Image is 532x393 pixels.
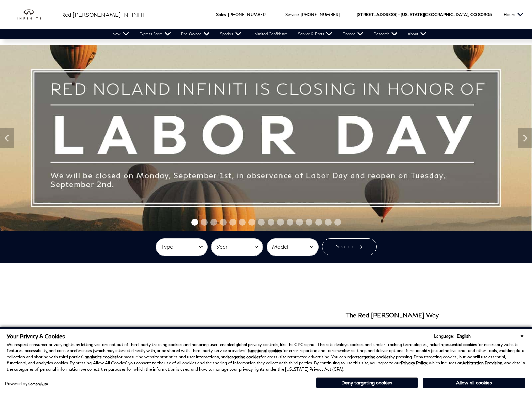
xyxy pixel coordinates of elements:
img: INFINITI [17,9,51,20]
span: Go to slide 13 [306,219,312,226]
span: Go to slide 8 [258,219,265,226]
a: New [107,29,134,39]
a: Pre-Owned [176,29,215,39]
span: Model [272,241,305,252]
a: Service & Parts [293,29,337,39]
span: Red [PERSON_NAME] INFINITI [61,11,145,18]
span: Go to slide 5 [229,219,236,226]
button: Search [322,238,377,255]
button: Year [211,239,263,256]
a: [PHONE_NUMBER] [301,12,340,17]
strong: essential cookies [446,342,477,347]
div: Language: [434,334,454,338]
a: Specials [215,29,246,39]
a: ComplyAuto [28,382,48,386]
span: Go to slide 7 [248,219,255,226]
select: Language Select [455,333,525,339]
span: : [226,12,227,17]
a: Research [369,29,403,39]
h3: The Red [PERSON_NAME] Way [346,312,439,319]
span: Go to slide 2 [201,219,208,226]
div: Next [518,128,532,148]
strong: targeting cookies [358,354,390,359]
strong: functional cookies [248,348,282,353]
span: Your Privacy & Cookies [7,333,65,339]
a: Unlimited Confidence [246,29,293,39]
span: Go to slide 14 [315,219,322,226]
span: Go to slide 3 [210,219,217,226]
p: We respect consumer privacy rights by letting visitors opt out of third-party tracking cookies an... [7,342,525,372]
span: : [299,12,300,17]
span: Type [161,241,194,252]
span: Service [285,12,299,17]
span: Go to slide 10 [277,219,284,226]
strong: targeting cookies [228,354,260,359]
span: Go to slide 4 [220,219,227,226]
a: Express Store [134,29,176,39]
span: Go to slide 6 [239,219,246,226]
span: Year [216,241,249,252]
a: Red [PERSON_NAME] INFINITI [61,11,145,19]
span: Go to slide 1 [191,219,198,226]
a: [PHONE_NUMBER] [228,12,267,17]
strong: analytics cookies [85,354,117,359]
span: Go to slide 15 [325,219,332,226]
a: infiniti [17,9,51,20]
span: Go to slide 12 [296,219,303,226]
a: [STREET_ADDRESS] • [US_STATE][GEOGRAPHIC_DATA], CO 80905 [357,12,492,17]
a: Finance [337,29,369,39]
span: Go to slide 9 [268,219,274,226]
button: Allow all cookies [423,378,525,388]
a: Privacy Policy [401,360,427,365]
button: Model [267,239,318,256]
span: Sales [216,12,226,17]
button: Deny targeting cookies [316,377,418,388]
span: Go to slide 11 [287,219,293,226]
span: Go to slide 16 [334,219,341,226]
button: Type [156,239,207,256]
strong: Arbitration Provision [462,360,502,365]
nav: Main Navigation [107,29,432,39]
div: Powered by [5,382,48,386]
a: About [403,29,432,39]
